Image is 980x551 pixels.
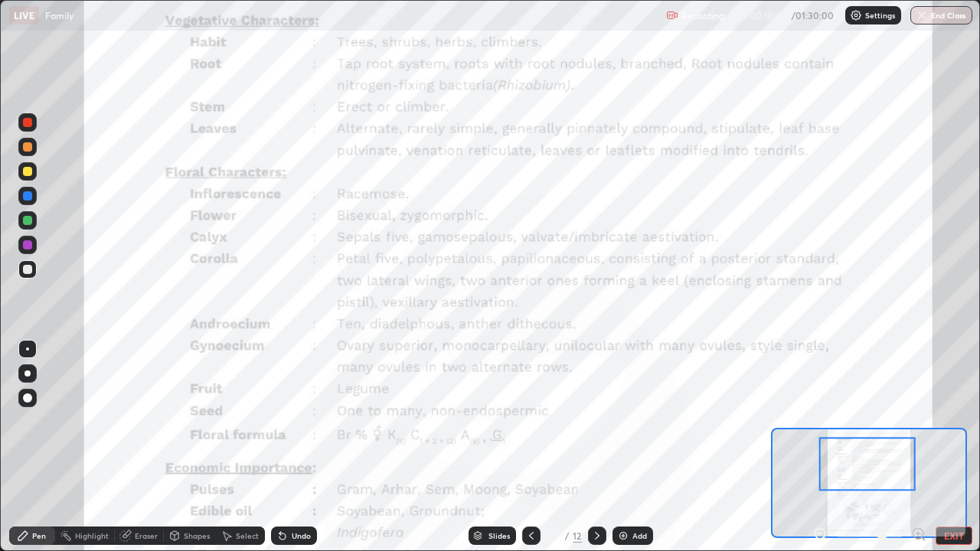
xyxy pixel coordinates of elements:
[865,11,895,19] p: Settings
[916,9,928,21] img: end-class-cross
[850,9,862,21] img: class-settings-icons
[936,527,972,545] button: EXIT
[681,10,724,21] p: Recording
[632,532,647,540] div: Add
[666,9,678,21] img: recording.375f2c34.svg
[910,6,972,24] button: End Class
[14,9,34,21] p: LIVE
[573,529,582,543] div: 12
[292,532,311,540] div: Undo
[547,531,562,540] div: 5
[565,531,570,540] div: /
[184,532,210,540] div: Shapes
[617,530,629,542] img: add-slide-button
[488,532,510,540] div: Slides
[32,532,46,540] div: Pen
[236,532,259,540] div: Select
[135,532,158,540] div: Eraser
[75,532,109,540] div: Highlight
[45,9,73,21] p: Family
